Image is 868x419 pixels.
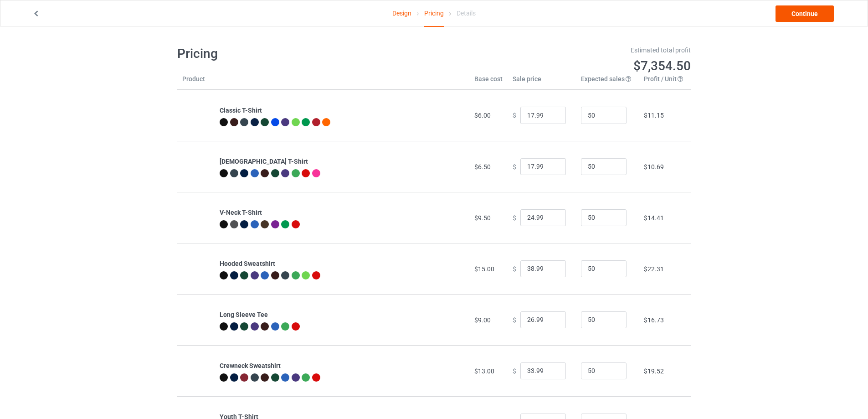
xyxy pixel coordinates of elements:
[644,112,664,119] span: $11.15
[633,58,691,73] span: $7,354.50
[474,367,494,375] span: $13.00
[576,74,639,90] th: Expected sales
[644,316,664,324] span: $16.73
[513,163,516,170] span: $
[644,367,664,375] span: $19.52
[508,74,576,90] th: Sale price
[644,265,664,273] span: $22.31
[644,163,664,171] span: $10.69
[220,311,268,318] b: Long Sleeve Tee
[220,260,275,267] b: Hooded Sweatshirt
[469,74,508,90] th: Base cost
[513,112,516,119] span: $
[457,0,476,26] div: Details
[424,0,444,27] div: Pricing
[474,163,491,171] span: $6.50
[474,316,491,324] span: $9.00
[513,367,516,374] span: $
[513,316,516,323] span: $
[513,214,516,221] span: $
[776,5,834,22] a: Continue
[639,74,691,90] th: Profit / Unit
[220,158,308,165] b: [DEMOGRAPHIC_DATA] T-Shirt
[392,0,411,26] a: Design
[474,214,491,222] span: $9.50
[220,209,262,216] b: V-Neck T-Shirt
[474,112,491,119] span: $6.00
[474,265,494,273] span: $15.00
[513,265,516,272] span: $
[220,362,281,369] b: Crewneck Sweatshirt
[177,74,215,90] th: Product
[177,46,428,62] h1: Pricing
[441,46,691,55] div: Estimated total profit
[220,107,262,114] b: Classic T-Shirt
[644,214,664,222] span: $14.41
